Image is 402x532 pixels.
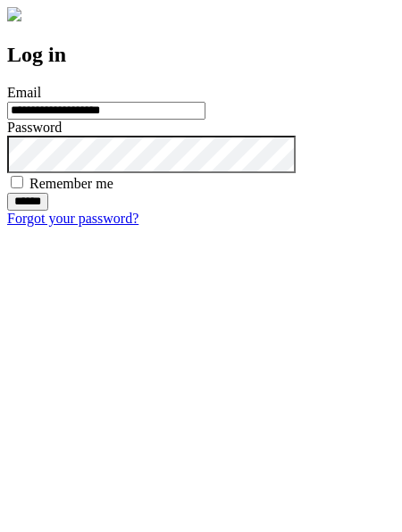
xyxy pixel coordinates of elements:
label: Email [7,85,41,100]
img: logo-4e3dc11c47720685a147b03b5a06dd966a58ff35d612b21f08c02c0306f2b779.png [7,7,21,21]
label: Password [7,120,62,135]
a: Forgot your password? [7,211,138,226]
label: Remember me [29,176,113,191]
h2: Log in [7,43,395,67]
